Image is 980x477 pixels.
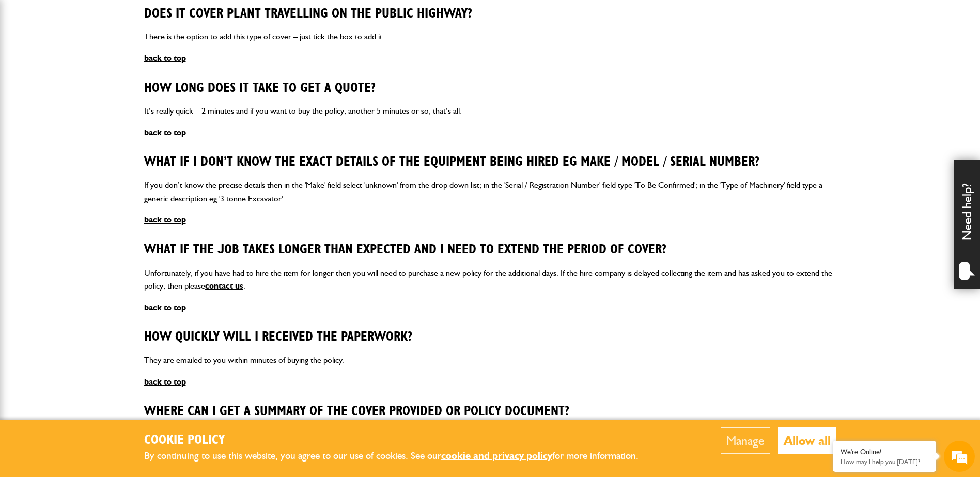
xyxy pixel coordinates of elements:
[144,215,186,225] a: back to top
[778,427,836,454] button: Allow all
[441,450,552,462] a: cookie and privacy policy
[144,329,836,345] h3: How quickly will I received the paperwork?
[144,377,186,387] a: back to top
[144,30,836,43] p: There is the option to add this type of cover – just tick the box to add it
[144,266,836,293] p: Unfortunately, if you have had to hire the item for longer then you will need to purchase a new p...
[144,433,656,449] h2: Cookie Policy
[13,187,189,309] textarea: Type your message and hit 'Enter'
[205,281,243,291] a: contact us
[141,318,188,332] em: Start Chat
[954,160,980,289] div: Need help?
[144,104,836,118] p: It’s really quick – 2 minutes and if you want to buy the policy, another 5 minutes or so, that’s ...
[54,58,174,71] div: Chat with us now
[13,156,189,179] input: Enter your phone number
[144,179,836,205] p: If you don’t know the precise details then in the 'Make' field select 'unknown' from the drop dow...
[13,96,189,118] input: Enter your last name
[144,404,836,420] h3: Where can I get a summary of the Cover provided or Policy Document?
[18,57,43,72] img: d_20077148190_company_1631870298795_20077148190
[144,53,186,63] a: back to top
[144,242,836,258] h3: What if the job takes longer than expected and I need to extend the Period of Cover?
[144,6,836,22] h3: Does it Cover Plant travelling on the Public Highway?
[144,154,836,170] h3: What if I don’t know the exact details of the equipment being hired eg Make / Model / Serial Number?
[144,448,656,464] p: By continuing to use this website, you agree to our use of cookies. See our for more information.
[169,5,194,30] div: Minimize live chat window
[144,81,836,97] h3: How long does it take to get a quote?
[144,354,836,367] p: They are emailed to you within minutes of buying the policy.
[144,128,186,137] a: back to top
[13,126,189,149] input: Enter your email address
[841,458,928,466] p: How may I help you today?
[841,448,928,456] div: We're Online!
[144,303,186,312] a: back to top
[721,427,770,454] button: Manage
